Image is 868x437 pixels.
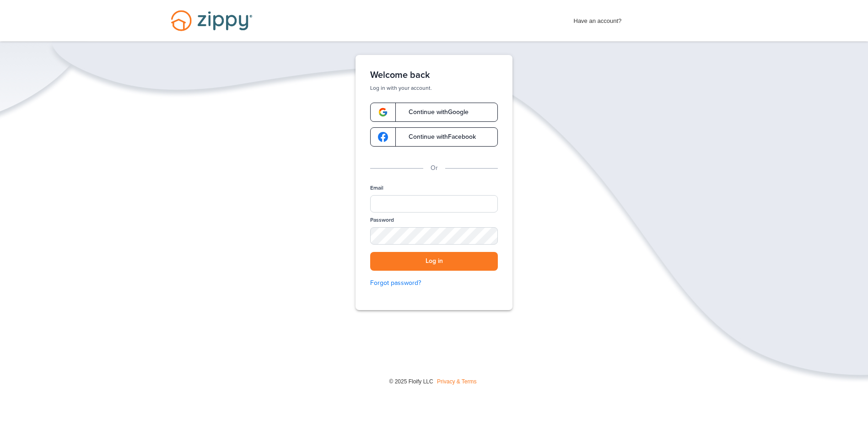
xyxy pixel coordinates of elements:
img: google-logo [378,107,388,117]
p: Or [431,163,438,173]
input: Password [370,227,498,245]
p: Log in with your account. [370,84,498,92]
a: google-logoContinue withFacebook [370,127,498,147]
span: Continue with Facebook [399,134,476,140]
span: © 2025 Floify LLC [389,378,433,385]
label: Email [370,184,383,192]
button: Log in [370,252,498,271]
img: google-logo [378,132,388,142]
input: Email [370,195,498,213]
span: Have an account? [574,11,622,26]
h1: Welcome back [370,70,498,81]
a: google-logoContinue withGoogle [370,103,498,122]
span: Continue with Google [399,109,469,115]
a: Forgot password? [370,278,498,288]
a: Privacy & Terms [437,378,476,385]
label: Password [370,216,394,224]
